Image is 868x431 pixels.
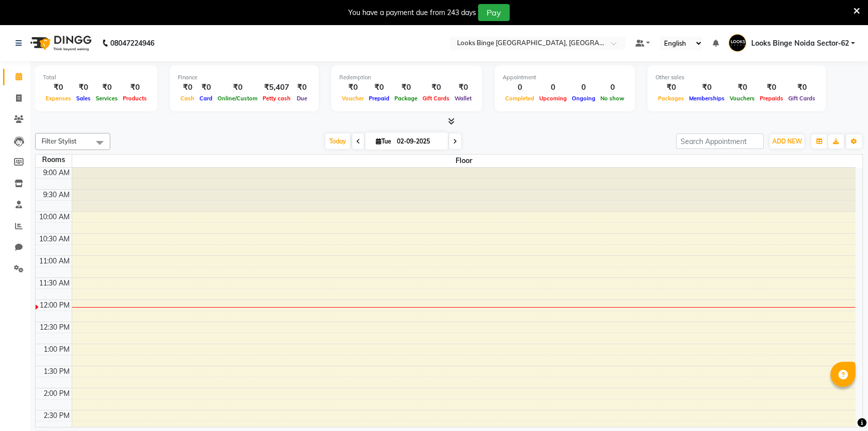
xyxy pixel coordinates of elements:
div: ₹0 [339,82,366,93]
span: Sales [74,95,93,102]
span: Tue [373,137,394,145]
img: logo [26,29,94,57]
div: ₹0 [420,82,452,93]
span: Vouchers [727,95,757,102]
span: Voucher [339,95,366,102]
div: 2:30 PM [42,410,72,421]
span: Ongoing [569,95,598,102]
span: Expenses [43,95,74,102]
span: Due [294,95,310,102]
div: Finance [178,73,311,82]
div: 0 [598,82,627,93]
div: Appointment [503,73,627,82]
div: ₹0 [93,82,120,93]
img: Looks Binge Noida Sector-62 [729,34,746,52]
div: 12:00 PM [38,300,72,311]
span: Prepaids [757,95,786,102]
div: 9:30 AM [41,190,72,200]
button: Pay [478,4,510,21]
span: Prepaid [366,95,392,102]
div: ₹0 [757,82,786,93]
div: ₹0 [120,82,149,93]
iframe: chat widget [826,391,858,421]
div: ₹0 [392,82,420,93]
div: ₹5,407 [260,82,293,93]
div: ₹0 [727,82,757,93]
div: ₹0 [178,82,197,93]
span: Completed [503,95,537,102]
span: Online/Custom [215,95,260,102]
span: Card [197,95,215,102]
div: ₹0 [786,82,818,93]
span: Today [325,133,350,149]
div: 11:30 AM [37,278,72,289]
div: ₹0 [74,82,93,93]
span: Products [120,95,149,102]
div: 0 [503,82,537,93]
span: Gift Cards [420,95,452,102]
input: Search Appointment [676,133,764,149]
div: ₹0 [656,82,687,93]
div: You have a payment due from 243 days [348,8,476,18]
div: 11:00 AM [37,256,72,266]
div: ₹0 [43,82,74,93]
div: 9:00 AM [41,168,72,178]
div: ₹0 [366,82,392,93]
div: 0 [569,82,598,93]
span: Looks Binge Noida Sector-62 [751,38,849,49]
div: 0 [537,82,569,93]
div: ₹0 [452,82,474,93]
span: Cash [178,95,197,102]
span: Wallet [452,95,474,102]
div: ₹0 [293,82,311,93]
div: 10:30 AM [37,234,72,244]
div: 1:30 PM [42,366,72,377]
span: Packages [656,95,687,102]
input: 2025-09-02 [394,134,444,149]
span: Gift Cards [786,95,818,102]
span: Package [392,95,420,102]
div: 2:00 PM [42,388,72,399]
div: Rooms [36,155,72,165]
span: No show [598,95,627,102]
div: Other sales [656,73,818,82]
b: 08047224946 [110,29,154,57]
span: Memberships [687,95,727,102]
span: Filter Stylist [42,137,77,145]
div: 1:00 PM [42,344,72,355]
div: 12:30 PM [38,322,72,333]
span: Services [93,95,120,102]
span: ADD NEW [772,137,802,145]
div: ₹0 [687,82,727,93]
div: ₹0 [197,82,215,93]
span: Upcoming [537,95,569,102]
div: ₹0 [215,82,260,93]
div: Redemption [339,73,474,82]
div: Total [43,73,149,82]
span: Floor [72,155,856,167]
div: 10:00 AM [37,212,72,222]
span: Petty cash [260,95,293,102]
button: ADD NEW [770,134,804,149]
